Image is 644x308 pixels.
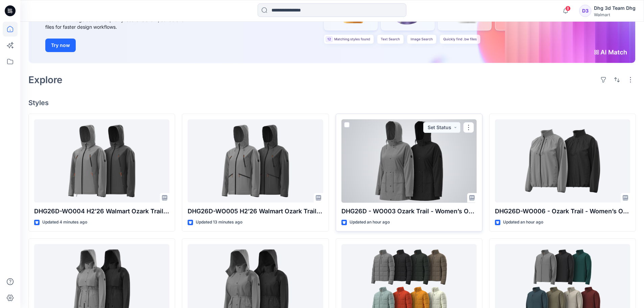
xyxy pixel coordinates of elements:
a: DHG26D - WO003 Ozark Trail - Women’s Outerwear - OPP Oversized Parka [341,119,477,203]
div: D3 [579,5,591,17]
a: DHG26D-WO006 - Ozark Trail - Women’s Outerwear - Better Lightweight Windbreaker [495,119,630,203]
h2: Explore [28,74,63,85]
p: DHG26D-WO006 - Ozark Trail - Women’s Outerwear - Better Lightweight Windbreaker [495,207,630,216]
div: Walmart [594,12,636,17]
p: Updated 13 minutes ago [196,219,242,226]
button: Try now [45,39,76,52]
span: 8 [565,6,571,11]
p: DHG26D-WO004 H2’26 Walmart Ozark Trail - Women’s Outerwear - Best Shell Jacket Opt.1 [34,207,169,216]
div: Dhg 3d Team Dhg [594,4,636,12]
p: Updated an hour ago [350,219,390,226]
p: Updated 4 minutes ago [42,219,87,226]
div: Use text or image search to quickly locate relevant, editable .bw files for faster design workflows. [45,16,197,30]
a: DHG26D-WO005 H2’26 Walmart Ozark Trail - Women’s Outerwear - Best Shell Jacket, Opt.2 [188,119,323,203]
p: Updated an hour ago [503,219,543,226]
p: DHG26D-WO005 H2’26 Walmart Ozark Trail - Women’s Outerwear - Best Shell Jacket, Opt.2 [188,207,323,216]
p: DHG26D - WO003 Ozark Trail - Women’s Outerwear - OPP Oversized Parka [341,207,477,216]
h4: Styles [28,99,636,107]
a: DHG26D-WO004 H2’26 Walmart Ozark Trail - Women’s Outerwear - Best Shell Jacket Opt.1 [34,119,169,203]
